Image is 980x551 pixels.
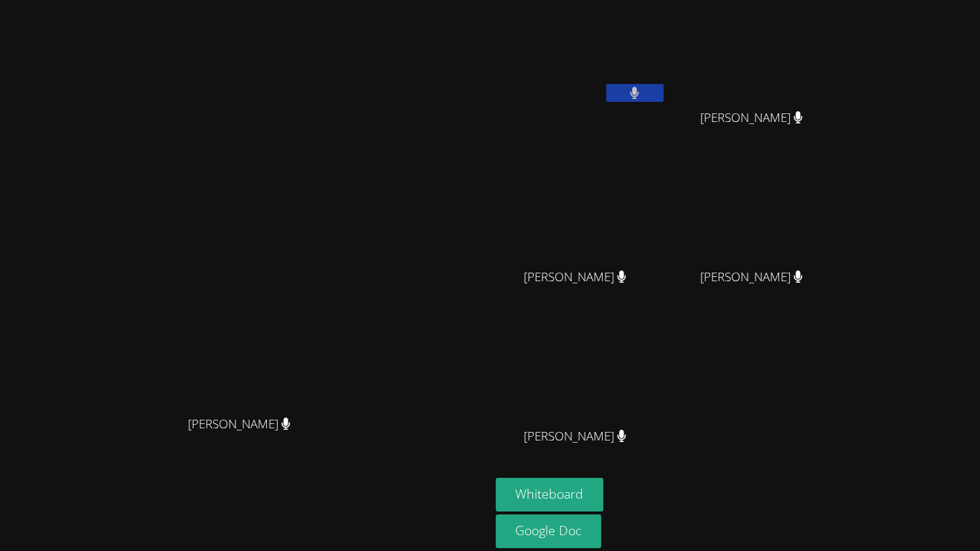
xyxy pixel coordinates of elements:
[700,108,803,128] span: [PERSON_NAME]
[496,478,604,512] button: Whiteboard
[700,267,803,288] span: [PERSON_NAME]
[524,426,626,447] span: [PERSON_NAME]
[188,414,291,435] span: [PERSON_NAME]
[496,514,602,548] a: Google Doc
[524,267,626,288] span: [PERSON_NAME]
